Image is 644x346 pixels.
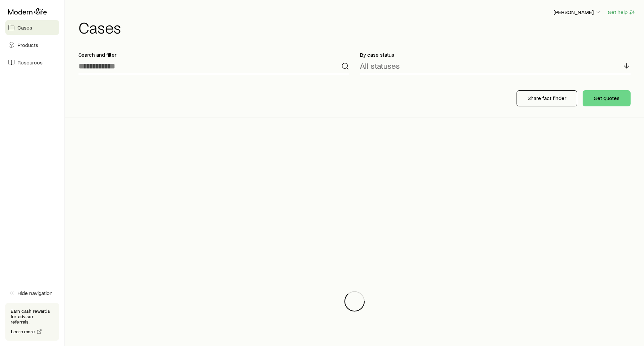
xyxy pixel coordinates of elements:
p: Earn cash rewards for advisor referrals. [11,308,54,325]
a: Cases [5,20,59,35]
p: Share fact finder [528,95,566,101]
button: Get help [607,8,636,16]
span: Products [17,42,38,48]
button: [PERSON_NAME] [553,8,602,16]
p: All statuses [360,61,400,70]
span: Cases [17,24,32,31]
span: Hide navigation [17,290,53,296]
span: Learn more [11,329,35,334]
h1: Cases [78,19,636,35]
p: By case status [360,51,631,58]
span: Resources [17,59,43,66]
div: Earn cash rewards for advisor referrals.Learn more [5,303,59,341]
a: Resources [5,55,59,70]
p: [PERSON_NAME] [553,9,602,15]
button: Hide navigation [5,286,59,300]
p: Search and filter [78,51,349,58]
button: Share fact finder [517,90,577,106]
button: Get quotes [583,90,631,106]
a: Products [5,38,59,52]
